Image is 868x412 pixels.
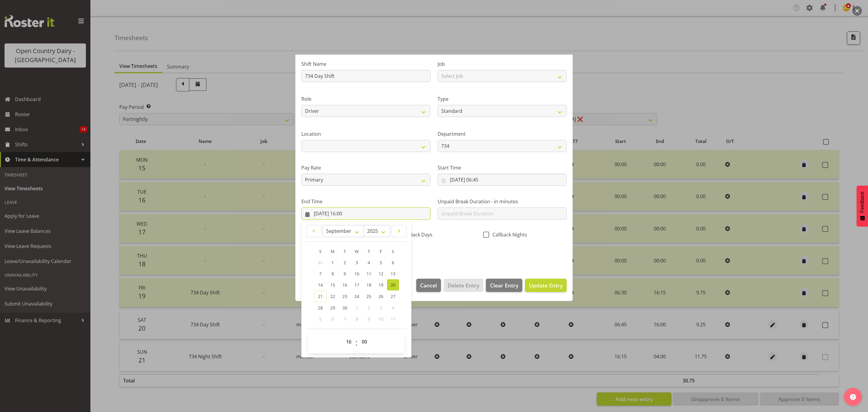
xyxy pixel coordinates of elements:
a: 5 [375,257,387,268]
label: Unpaid Break Duration - in minutes [438,198,567,205]
span: 4 [392,305,394,311]
span: 8 [356,316,358,322]
label: End Time [301,198,430,205]
button: Cancel [416,279,441,292]
span: 14 [318,282,323,288]
span: 20 [391,282,395,288]
span: S [319,249,322,254]
label: Type [438,95,567,103]
span: 30 [342,305,347,311]
a: 19 [375,279,387,290]
a: 12 [375,268,387,279]
span: 11 [366,271,371,277]
a: 15 [327,279,339,290]
a: 2 [339,257,351,268]
label: Start Time [438,164,567,171]
span: : [355,336,357,351]
label: Shift Name [301,60,430,68]
span: 18 [366,282,371,288]
span: 3 [380,305,382,311]
a: 13 [387,268,399,279]
span: 9 [368,316,370,322]
span: T [368,249,370,254]
span: 2 [344,260,346,265]
span: 6 [332,316,334,322]
a: 11 [363,268,375,279]
span: 1 [356,305,358,311]
span: 22 [330,293,335,299]
span: 2 [368,305,370,311]
span: 4 [368,260,370,265]
a: 30 [339,302,351,313]
a: 25 [363,290,375,302]
input: Click to select... [438,174,567,186]
span: 16 [342,282,347,288]
span: 28 [318,305,323,311]
button: Clear Entry [486,279,522,292]
span: 11 [391,316,395,322]
a: 26 [375,290,387,302]
span: 21 [318,293,323,299]
a: 14 [314,279,327,290]
img: help-xxl-2.png [850,394,856,400]
label: Role [301,95,430,103]
a: 21 [314,290,327,302]
span: Clear Entry [490,281,518,289]
span: 31 [318,260,323,265]
span: W [355,249,359,254]
span: F [380,249,382,254]
a: 4 [363,257,375,268]
span: T [344,249,346,254]
span: 3 [356,260,358,265]
span: Feedback [860,192,865,213]
span: M [331,249,335,254]
span: 23 [342,293,347,299]
span: 7 [344,316,346,322]
span: 1 [332,260,334,265]
span: 24 [354,293,359,299]
span: 12 [379,271,383,277]
span: 26 [379,293,383,299]
button: Update Entry [525,279,567,292]
span: 10 [354,271,359,277]
span: 29 [330,305,335,311]
span: 25 [366,293,371,299]
a: 24 [351,290,363,302]
a: 10 [351,268,363,279]
span: Update Entry [529,282,563,289]
span: 15 [330,282,335,288]
input: Unpaid Break Duration [438,208,567,220]
input: Shift Name [301,70,430,82]
span: Cancel [420,281,437,289]
span: 9 [344,271,346,277]
button: Delete Entry [444,279,483,292]
a: 23 [339,290,351,302]
span: 6 [392,260,394,265]
span: 17 [354,282,359,288]
label: Location [301,130,430,138]
a: 8 [327,268,339,279]
span: 5 [319,316,322,322]
a: 3 [351,257,363,268]
a: 1 [327,257,339,268]
a: 6 [387,257,399,268]
span: 8 [332,271,334,277]
span: 13 [391,271,395,277]
a: 29 [327,302,339,313]
label: Job [438,60,567,68]
button: Feedback - Show survey [857,185,868,227]
span: CallBack Days [398,232,432,238]
a: 17 [351,279,363,290]
span: Delete Entry [448,281,479,289]
a: 18 [363,279,375,290]
span: 7 [319,271,322,277]
a: 9 [339,268,351,279]
span: 5 [380,260,382,265]
a: 16 [339,279,351,290]
label: Department [438,130,567,138]
a: 20 [387,279,399,290]
span: S [392,249,394,254]
span: 27 [391,293,395,299]
span: Callback Nights [489,232,527,238]
a: 22 [327,290,339,302]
